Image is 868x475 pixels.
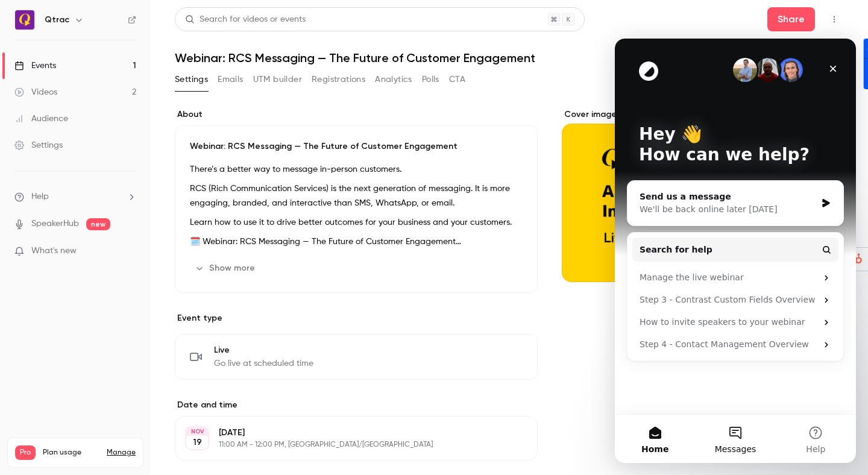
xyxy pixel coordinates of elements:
[253,70,302,89] button: UTM builder
[190,259,262,278] button: Show more
[375,70,412,89] button: Analytics
[218,70,243,89] button: Emails
[214,344,313,356] span: Live
[175,399,538,411] label: Date and time
[175,312,538,324] p: Event type
[190,215,523,230] p: Learn how to use it to drive better outcomes for your business and your customers.
[31,190,49,203] span: Help
[562,109,844,282] section: Cover image
[14,190,136,203] li: help-dropdown-opener
[31,218,79,230] a: SpeakerHub
[449,70,465,89] button: CTA
[14,86,57,98] div: Videos
[190,181,523,210] p: RCS (Rich Communication Services) is the next generation of messaging. It is more engaging, brand...
[14,113,68,125] div: Audience
[175,70,208,89] button: Settings
[562,109,844,121] label: Cover image
[193,436,202,448] p: 19
[15,445,36,460] span: Pro
[14,139,63,151] div: Settings
[190,140,523,153] p: Webinar: RCS Messaging — The Future of Customer Engagement
[615,39,856,463] iframe: Intercom live chat
[185,13,306,26] div: Search for videos or events
[219,440,474,450] p: 11:00 AM - 12:00 PM, [GEOGRAPHIC_DATA]/[GEOGRAPHIC_DATA]
[186,427,208,436] div: NOV
[175,109,538,121] label: About
[122,246,136,257] iframe: Noticeable Trigger
[312,70,365,89] button: Registrations
[214,357,313,370] span: Go live at scheduled time
[175,51,844,65] h1: Webinar: RCS Messaging — The Future of Customer Engagement
[422,70,439,89] button: Polls
[86,218,110,230] span: new
[107,448,136,458] a: Manage
[767,7,815,31] button: Share
[190,234,523,249] p: 🗓️ Webinar: RCS Messaging — The Future of Customer Engagement
[43,448,99,458] span: Plan usage
[190,162,523,177] p: There’s a better way to message in-person customers.
[31,245,77,257] span: What's new
[14,60,56,72] div: Events
[15,10,34,30] img: Qtrac
[219,427,474,439] p: [DATE]
[45,14,69,26] h6: Qtrac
